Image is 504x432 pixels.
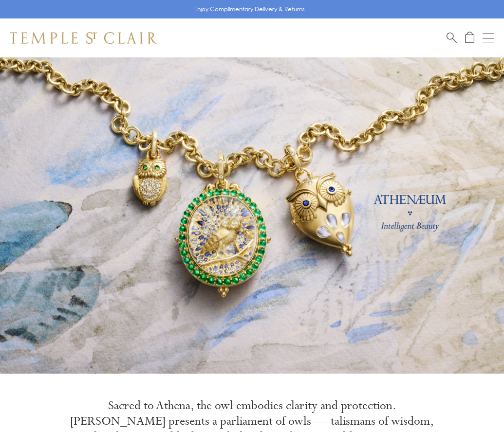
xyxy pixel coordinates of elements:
button: Open navigation [483,32,494,44]
img: Temple St. Clair [10,32,157,44]
a: Search [447,32,457,44]
a: Open Shopping Bag [465,32,474,44]
p: Enjoy Complimentary Delivery & Returns [194,4,305,14]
